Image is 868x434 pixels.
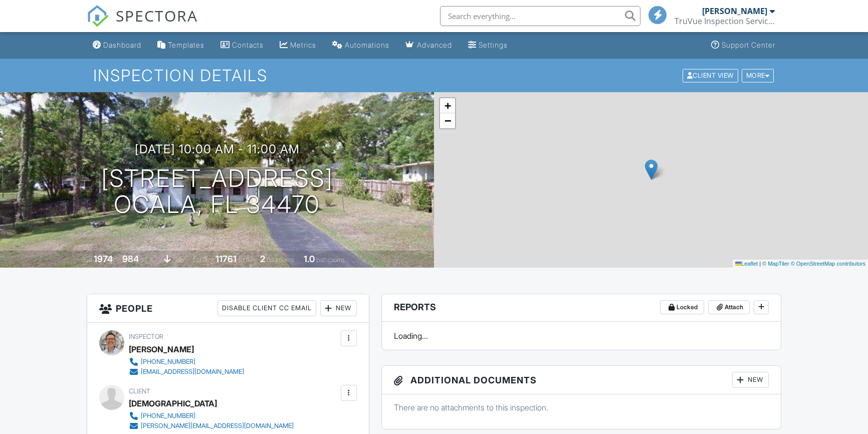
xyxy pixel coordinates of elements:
[216,36,268,55] a: Contacts
[394,402,769,413] p: There are no attachments to this inspection.
[417,41,452,49] div: Advanced
[81,256,92,264] span: Built
[440,98,455,113] a: Zoom in
[129,411,294,421] a: [PHONE_NUMBER]
[129,367,244,377] a: [EMAIL_ADDRESS][DOMAIN_NAME]
[129,342,194,357] div: [PERSON_NAME]
[732,372,769,388] div: New
[129,333,163,340] span: Inspector
[345,41,389,49] div: Automations
[129,357,244,367] a: [PHONE_NUMBER]
[87,14,198,35] a: SPECTORA
[440,6,640,26] input: Search everything...
[683,69,738,82] div: Client View
[135,142,300,156] h3: [DATE] 10:00 am - 11:00 am
[140,256,154,264] span: sq. ft.
[382,366,781,394] h3: Additional Documents
[168,41,204,49] div: Templates
[707,36,779,55] a: Support Center
[101,165,333,219] h1: [STREET_ADDRESS] Ocala, FL 34470
[87,5,109,27] img: The Best Home Inspection Software - Spectora
[316,256,345,264] span: bathrooms
[759,261,761,267] span: |
[153,36,208,55] a: Templates
[445,99,451,112] span: +
[675,16,775,26] div: TruVue Inspection Services
[129,421,294,431] a: [PERSON_NAME][EMAIL_ADDRESS][DOMAIN_NAME]
[479,41,508,49] div: Settings
[440,113,455,128] a: Zoom out
[702,6,767,16] div: [PERSON_NAME]
[232,41,264,49] div: Contacts
[93,67,775,84] h1: Inspection Details
[328,36,393,55] a: Automations (Basic)
[129,387,150,395] span: Client
[445,114,451,127] span: −
[276,36,320,55] a: Metrics
[645,159,658,180] img: Marker
[193,256,214,264] span: Lot Size
[89,36,145,55] a: Dashboard
[304,254,315,264] div: 1.0
[218,300,316,316] div: Disable Client CC Email
[464,36,512,55] a: Settings
[141,422,294,430] div: [PERSON_NAME][EMAIL_ADDRESS][DOMAIN_NAME]
[267,256,294,264] span: bedrooms
[94,254,113,264] div: 1974
[141,358,195,366] div: [PHONE_NUMBER]
[722,41,775,49] div: Support Center
[401,36,456,55] a: Advanced
[116,5,198,26] span: SPECTORA
[103,41,141,49] div: Dashboard
[129,396,217,411] div: [DEMOGRAPHIC_DATA]
[290,41,316,49] div: Metrics
[238,256,251,264] span: sq.ft.
[320,300,357,316] div: New
[260,254,265,264] div: 2
[141,412,195,420] div: [PHONE_NUMBER]
[215,254,237,264] div: 11761
[87,294,368,323] h3: People
[172,256,183,264] span: slab
[682,71,741,79] a: Client View
[762,261,789,267] a: © MapTiler
[742,69,774,82] div: More
[141,368,244,376] div: [EMAIL_ADDRESS][DOMAIN_NAME]
[735,261,758,267] a: Leaflet
[122,254,139,264] div: 984
[791,261,865,267] a: © OpenStreetMap contributors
